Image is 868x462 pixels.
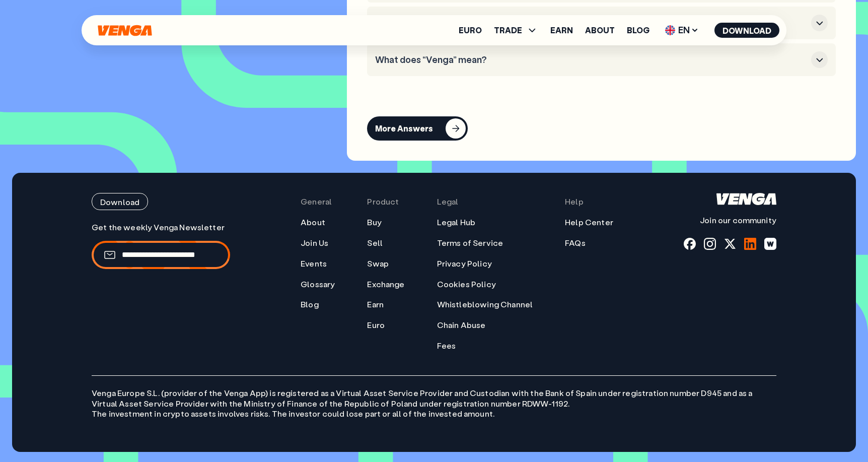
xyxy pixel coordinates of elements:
[724,238,736,250] a: x
[375,123,433,134] div: More Answers
[367,196,399,207] span: Product
[437,279,496,290] a: Cookies Policy
[367,279,404,290] a: Exchange
[437,341,456,351] a: Fees
[437,196,459,207] span: Legal
[301,279,335,290] a: Glossary
[714,23,779,38] button: Download
[585,26,615,34] a: About
[92,375,776,419] p: Venga Europe S.L. (provider of the Venga App) is registered as a Virtual Asset Service Provider a...
[367,299,384,310] a: Earn
[367,217,381,228] a: Buy
[494,26,522,34] span: TRADE
[744,238,756,250] a: linkedin
[92,193,230,210] a: Download
[665,25,675,35] img: flag-uk
[764,238,776,250] a: warpcast
[367,116,468,141] button: More Answers
[301,217,325,228] a: About
[684,215,776,226] p: Join our community
[97,25,153,36] svg: Home
[301,196,332,207] span: General
[301,258,327,269] a: Events
[367,258,389,269] a: Swap
[367,238,383,248] a: Sell
[437,217,475,228] a: Legal Hub
[437,238,503,248] a: Terms of Service
[437,299,533,310] a: Whistleblowing Channel
[494,24,538,36] span: TRADE
[437,320,486,331] a: Chain Abuse
[662,22,702,38] span: EN
[550,26,573,34] a: Earn
[437,258,492,269] a: Privacy Policy
[684,238,696,250] a: fb
[459,26,482,34] a: Euro
[704,238,716,250] a: instagram
[716,193,776,205] svg: Home
[301,299,319,310] a: Blog
[565,217,613,228] a: Help Center
[92,222,230,233] p: Get the weekly Venga Newsletter
[627,26,649,34] a: Blog
[375,54,807,65] h3: What does “Venga” mean?
[92,193,148,210] button: Download
[565,238,586,248] a: FAQs
[565,196,584,207] span: Help
[301,238,328,248] a: Join Us
[375,51,828,68] button: What does “Venga” mean?
[367,320,385,331] a: Euro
